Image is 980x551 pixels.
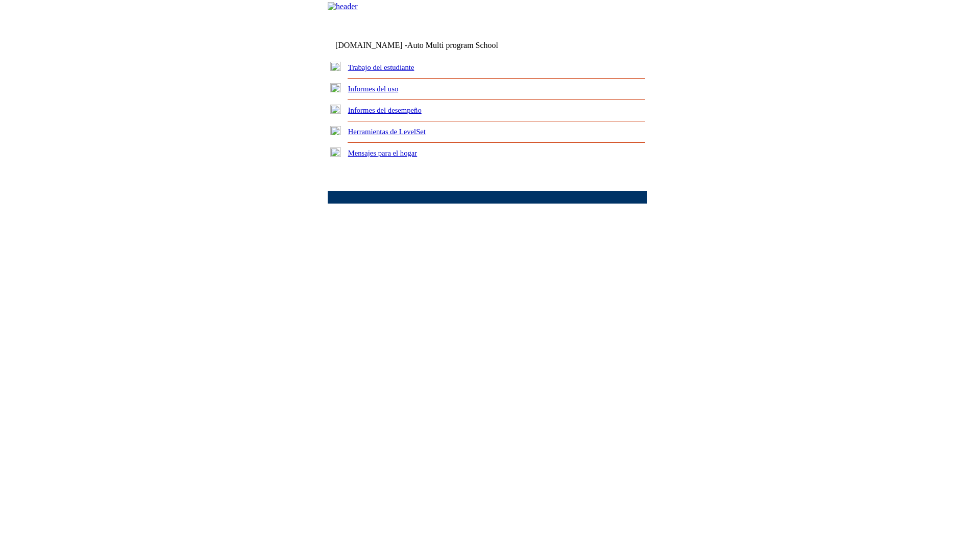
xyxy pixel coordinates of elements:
img: plus.gif [330,62,341,71]
a: Trabajo del estudiante [348,63,414,71]
img: plus.gif [330,147,341,157]
a: Mensajes para el hogar [348,149,418,157]
img: plus.gif [330,83,341,92]
img: plus.gif [330,105,341,114]
nobr: Auto Multi program School [407,41,498,49]
img: plus.gif [330,126,341,135]
img: header [328,2,358,11]
a: Informes del uso [348,85,399,93]
a: Herramientas de LevelSet [348,128,426,136]
td: [DOMAIN_NAME] - [335,41,523,50]
a: Informes del desempeño [348,106,422,114]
